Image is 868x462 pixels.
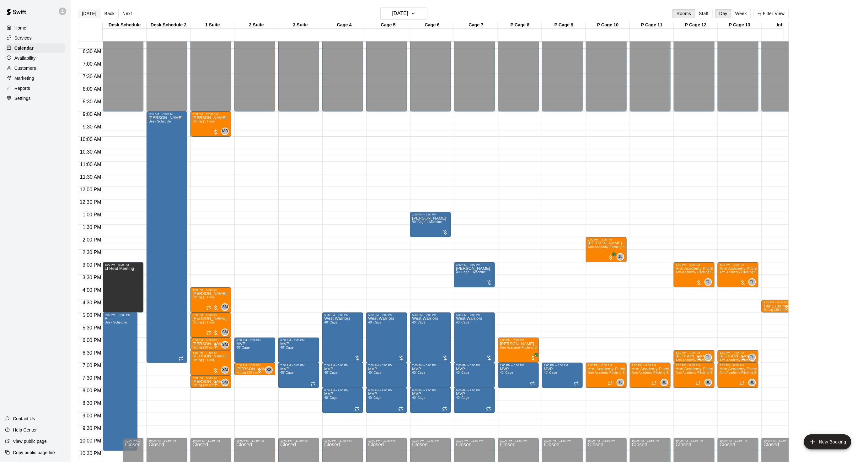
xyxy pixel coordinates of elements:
p: Help Center [13,427,37,433]
span: 9:00 PM [81,413,103,418]
div: 8:00 PM – 9:00 PM [412,389,449,392]
span: Mike Badala [224,128,229,135]
span: Johnnie Larossa [619,379,624,386]
span: Johnnie Larossa [707,379,712,386]
span: Hitting (1 Hour) [192,296,215,299]
div: P Cage 9 [542,22,586,28]
div: 3:00 PM – 4:00 PM [720,263,757,266]
span: Steve Malvagna [224,366,229,374]
div: 9:00 AM – 7:00 PM [148,112,185,116]
div: 7:00 PM – 8:00 PM: MVP [322,363,363,388]
a: Home [5,23,66,33]
div: Johnnie Larossa [748,379,756,386]
span: 40' Cage [500,371,513,374]
button: Rooms [672,9,695,18]
div: Availability [5,53,66,63]
span: 10:00 PM [78,438,103,443]
p: Home [14,25,26,31]
span: 2:30 PM [81,250,103,255]
span: All customers have paid [530,355,536,361]
div: 6:30 PM – 7:00 PM [676,351,713,354]
div: Steve Malvagna [221,329,229,336]
span: Hitting (30 min) [764,308,786,312]
span: Tyler Levine [707,278,712,286]
div: Desk Schedule [103,22,147,28]
div: 10:00 PM – 11:59 PM [280,439,317,442]
span: Arm Academy Pitching Session 1 Hour - Pitching [720,270,792,274]
p: Services [14,35,32,41]
p: Availability [14,55,36,61]
span: 8:30 PM [81,400,103,406]
div: 7:30 PM – 8:00 PM: Juliette Boos [190,375,231,388]
button: Next [118,9,136,18]
p: Contact Us [13,416,35,422]
div: 10:00 PM – 11:59 PM [632,439,669,442]
a: Marketing [5,73,66,83]
span: MB [222,128,228,134]
div: 8:00 PM – 9:00 PM: MVP [410,388,451,413]
div: 4:00 PM – 5:00 PM: Michael Cipriano [190,287,231,313]
span: Johnnie Larossa [751,379,756,386]
a: Customers [5,63,66,73]
span: 3:00 PM [81,262,103,268]
span: Arm Academy Pitching Session 1 Hour - Pitching [720,371,792,374]
div: Tyler Levine [705,354,712,361]
span: TL [706,279,711,285]
div: 7:00 PM – 8:00 PM: MVP [542,363,583,388]
span: 7:30 AM [81,74,103,79]
div: 6:00 PM – 7:00 PM [500,339,537,342]
span: 40' Cage [280,371,293,374]
div: 5:00 PM – 7:00 PM: West Warriors [322,313,363,363]
span: Recurring event [696,381,701,386]
div: 7:30 PM – 8:00 PM [192,376,229,379]
div: Steve Malvagna [221,303,229,311]
span: 11:30 AM [78,174,103,180]
div: 9:00 AM – 7:00 PM: Logan Gersbeck [147,111,187,363]
span: 40’ Cage + Machine [456,270,486,274]
span: Steve Malvagna [224,379,229,386]
p: Copy public page link [13,449,56,456]
span: 1:00 PM [81,212,103,217]
div: 7:00 PM – 8:00 PM [676,364,713,367]
span: 4:00 PM [81,287,103,293]
div: 3:00 PM – 4:00 PM [676,263,713,266]
div: 3 Suite [278,22,322,28]
div: 7:00 PM – 8:00 PM: MVP [498,363,539,388]
div: 5:00 PM – 7:00 PM [412,313,449,317]
div: Steve Malvagna [221,379,229,386]
div: 7:00 PM – 8:00 PM [412,364,449,367]
p: Marketing [14,75,34,81]
div: 5:00 PM – 7:00 PM [324,313,361,317]
span: Tyler Levine [707,354,712,361]
div: 8:00 PM – 9:00 PM: MVP [322,388,363,413]
div: 7:00 PM – 8:00 PM: MVP [366,363,407,388]
p: Calendar [14,45,34,51]
div: Steve Malvagna [221,366,229,374]
div: 10:00 PM – 11:59 PM [588,439,625,442]
div: 7:00 PM – 7:30 PM [236,364,273,367]
div: 6:00 PM – 7:00 PM [280,339,317,342]
h6: [DATE] [392,9,408,18]
span: Recurring event [179,356,184,361]
div: P Cage 8 [498,22,542,28]
span: 40' Cage [456,371,469,374]
span: SM [222,304,228,310]
div: 10:00 PM – 11:59 PM [720,439,757,442]
span: 10:00 AM [78,137,103,142]
div: 10:00 PM – 11:59 PM [500,439,537,442]
div: Settings [5,94,66,103]
div: 10:00 PM – 11:59 PM [412,439,449,442]
span: Arm Academy Pitching Session 1 Hour - Pitching [676,270,748,274]
div: 5:00 PM – 10:30 PM: AI [103,313,137,451]
span: Recurring event [574,381,579,386]
span: Arm Academy Pitching Session 1 Hour - Pitching [588,245,661,249]
button: Day [715,9,731,18]
div: 3:00 PM – 4:00 PM: Arm Academy Pitching Session 1 Hour [674,262,715,287]
span: 7:30 PM [81,375,103,381]
div: 10:00 PM – 11:59 PM [236,439,273,442]
span: 40' Cage [324,371,337,374]
div: Sean Singh [265,366,273,374]
div: 8:00 PM – 9:00 PM [456,389,493,392]
div: 3:00 PM – 4:00 PM: 40’ Cage + Machine [454,262,495,287]
div: 10:00 PM – 11:59 PM [125,439,142,442]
